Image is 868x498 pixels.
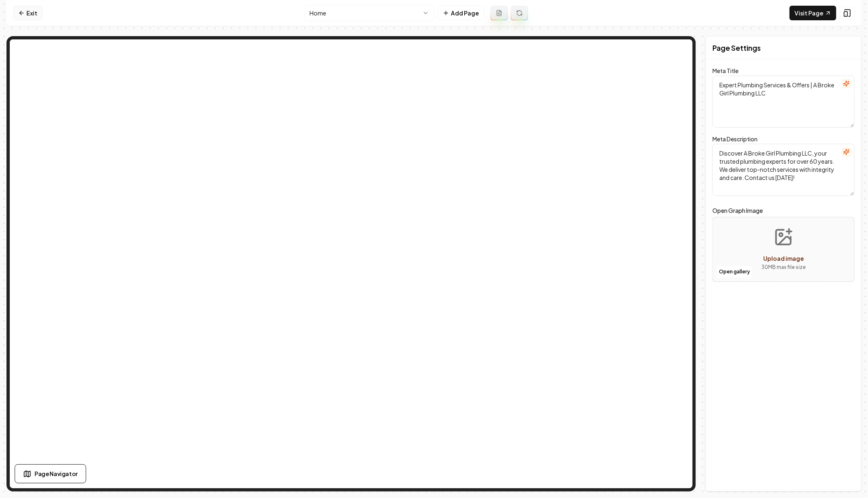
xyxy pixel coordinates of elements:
h2: Page Settings [712,42,761,54]
a: Visit Page [790,6,836,20]
a: Exit [13,6,43,20]
button: Upload image [755,221,812,278]
button: Open gallery [716,265,753,278]
button: Regenerate page [511,6,528,20]
button: Add Page [437,6,484,20]
label: Open Graph Image [712,206,855,215]
button: Page Navigator [15,464,86,483]
span: Page Navigator [35,470,78,478]
label: Meta Title [712,67,738,74]
p: 30 MB max file size [761,263,806,271]
button: Add admin page prompt [491,6,508,20]
label: Meta Description [712,135,758,143]
span: Upload image [763,255,804,262]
